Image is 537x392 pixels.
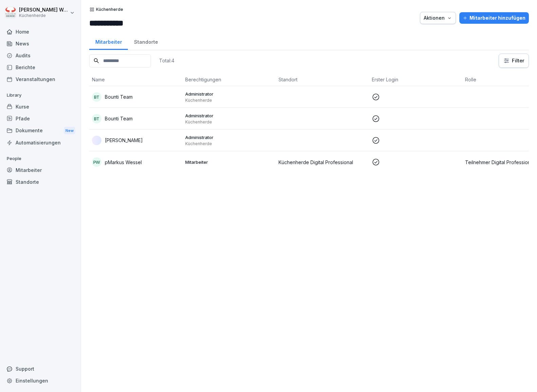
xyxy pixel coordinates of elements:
[185,141,273,146] p: Küchenherde
[185,113,273,119] p: Administrator
[185,119,273,125] p: Küchenherde
[424,14,452,22] div: Aktionen
[463,14,525,22] div: Mitarbeiter hinzufügen
[459,12,529,24] button: Mitarbeiter hinzufügen
[19,7,69,13] p: [PERSON_NAME] Wessel
[499,54,529,67] button: Filter
[3,164,77,176] a: Mitarbeiter
[3,38,77,50] a: News
[369,73,462,86] th: Erster Login
[92,92,101,102] div: BT
[420,12,456,24] button: Aktionen
[185,159,273,165] p: Mitarbeiter
[3,26,77,38] a: Home
[105,159,142,166] p: pMarkus Wessel
[3,101,77,113] a: Kurse
[96,7,123,12] p: Küchenherde
[89,73,183,86] th: Name
[3,90,77,101] p: Library
[503,57,524,64] div: Filter
[128,33,164,50] a: Standorte
[105,137,143,144] p: [PERSON_NAME]
[276,73,369,86] th: Standort
[183,73,276,86] th: Berechtigungen
[3,375,77,387] a: Einstellungen
[105,93,133,100] p: Bounti Team
[92,114,101,123] div: BT
[185,134,273,140] p: Administrator
[92,157,101,167] div: pW
[3,113,77,124] a: Pfade
[3,137,77,149] a: Automatisierungen
[89,33,128,50] a: Mitarbeiter
[3,124,77,137] a: DokumenteNew
[3,363,77,375] div: Support
[64,127,75,135] div: New
[3,50,77,61] a: Audits
[3,176,77,188] a: Standorte
[159,57,174,64] p: Total: 4
[185,91,273,97] p: Administrator
[105,115,133,122] p: Bounti Team
[279,159,366,166] p: Küchenherde Digital Professional
[92,136,101,145] img: blkuibim9ggwy8x0ihyxhg17.png
[3,61,77,73] a: Berichte
[185,98,273,103] p: Küchenherde
[3,153,77,164] p: People
[3,73,77,85] a: Veranstaltungen
[3,124,77,137] div: Dokumente
[19,13,69,18] p: Küchenherde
